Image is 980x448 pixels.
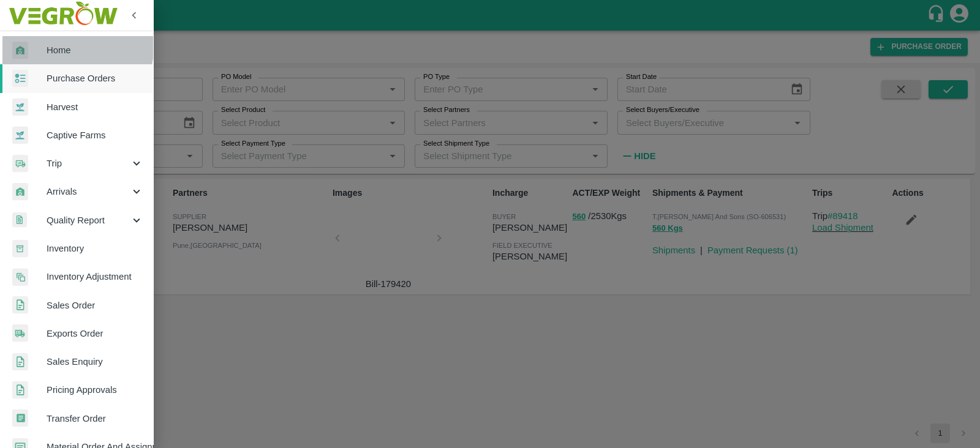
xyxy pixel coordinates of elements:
[12,155,28,173] img: delivery
[47,327,143,340] span: Exports Order
[12,324,28,342] img: shipments
[12,381,28,399] img: sales
[47,157,130,170] span: Trip
[47,72,143,85] span: Purchase Orders
[47,299,143,312] span: Sales Order
[12,183,28,201] img: whArrival
[12,268,28,286] img: inventory
[12,42,28,59] img: whArrival
[12,353,28,371] img: sales
[47,383,143,397] span: Pricing Approvals
[12,70,28,88] img: reciept
[12,98,28,116] img: harvest
[47,100,143,114] span: Harvest
[47,355,143,368] span: Sales Enquiry
[47,270,143,283] span: Inventory Adjustment
[12,212,27,228] img: qualityReport
[47,129,143,142] span: Captive Farms
[12,240,28,258] img: whInventory
[47,412,143,425] span: Transfer Order
[47,242,143,255] span: Inventory
[47,185,130,198] span: Arrivals
[47,43,143,57] span: Home
[47,214,130,227] span: Quality Report
[12,296,28,314] img: sales
[12,126,28,144] img: harvest
[12,409,28,427] img: whTransfer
